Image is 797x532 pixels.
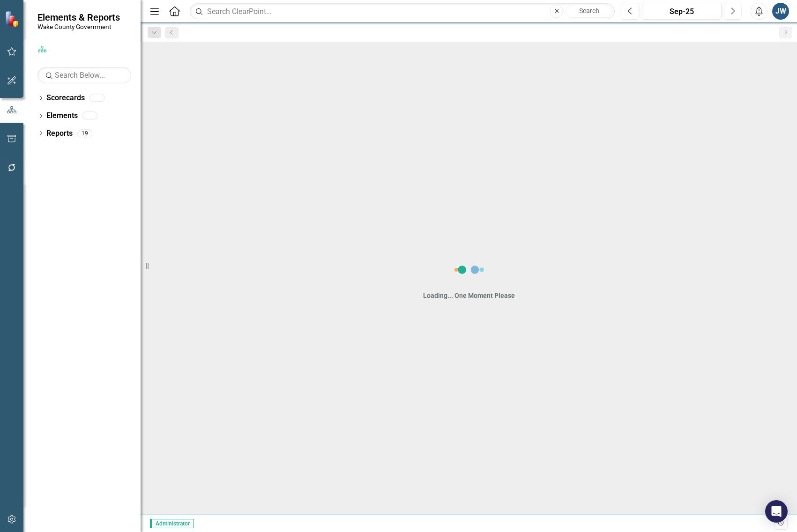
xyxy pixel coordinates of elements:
[37,23,120,30] small: Wake County Government
[772,3,789,20] button: JW
[77,129,92,137] div: 19
[566,5,612,18] button: Search
[642,3,722,20] button: Sep-25
[423,291,515,300] div: Loading... One Moment Please
[150,519,194,528] span: Administrator
[37,12,120,23] span: Elements & Reports
[765,500,788,523] div: Open Intercom Messenger
[46,111,78,121] a: Elements
[46,93,85,103] a: Scorecards
[190,3,615,20] input: Search ClearPoint...
[4,10,22,27] img: ClearPoint Strategy
[46,128,73,139] a: Reports
[579,7,599,15] span: Search
[645,6,718,17] div: Sep-25
[37,67,131,83] input: Search Below...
